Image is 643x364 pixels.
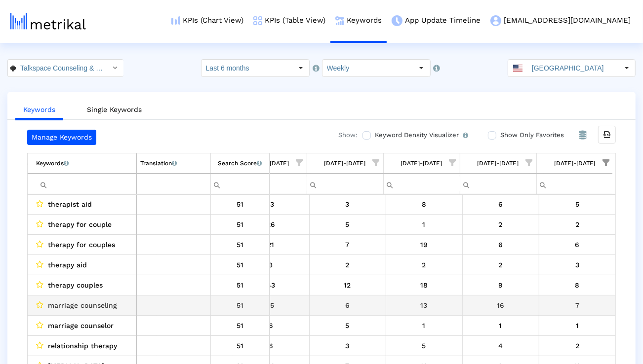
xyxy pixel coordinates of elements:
div: [DATE]-[DATE] [478,157,519,170]
div: Search Score [218,157,262,170]
div: 9/6/25 [543,299,612,312]
img: my-account-menu-icon.png [490,15,501,26]
input: Filter cell [137,176,210,192]
div: 8/9/25 [237,319,306,332]
input: Filter cell [307,176,383,192]
div: 8/16/25 [313,238,382,251]
td: Filter cell [136,174,210,194]
div: 8/9/25 [237,218,306,231]
span: relationship therapy [48,339,117,352]
td: Column Translation [136,153,210,174]
label: Show Only Favorites [498,130,564,141]
div: 8/30/25 [466,238,535,251]
div: 9/6/25 [543,258,612,271]
div: Select [292,60,309,76]
div: [DATE]-[DATE] [401,157,442,170]
div: 8/30/25 [466,339,535,352]
div: 51 [214,238,266,251]
div: 8/30/25 [466,319,535,332]
div: 51 [214,299,266,312]
div: 8/9/25 [237,299,306,312]
div: 8/30/25 [466,299,535,312]
span: Show filter options for column '08/31/25-09/06/25' [603,159,609,166]
div: 8/16/25 [313,339,382,352]
img: metrical-logo-light.png [10,13,86,30]
div: 8/16/25 [313,258,382,271]
a: Keywords [15,101,63,120]
div: 8/23/25 [390,238,459,251]
span: Show filter options for column '08/03/25-08/09/25' [296,159,303,166]
div: 8/16/25 [313,299,382,312]
td: Filter cell [307,174,383,194]
a: Manage Keywords [27,130,96,145]
div: 8/9/25 [237,339,306,352]
div: 8/16/25 [313,218,382,231]
td: Column Search Score [210,153,270,174]
div: [DATE]-[DATE] [554,157,596,170]
div: 51 [214,319,266,332]
span: Show filter options for column '08/17/25-08/23/25' [449,159,456,166]
img: kpi-table-menu-icon.png [253,16,262,25]
div: 8/23/25 [390,279,459,291]
div: 8/16/25 [313,279,382,291]
div: 8/23/25 [390,218,459,231]
img: kpi-chart-menu-icon.png [171,16,180,25]
span: marriage counselor [48,319,114,332]
span: Show filter options for column '08/10/25-08/16/25' [373,159,380,166]
td: Filter cell [536,174,613,194]
div: 8/30/25 [466,218,535,231]
td: Filter cell [28,174,136,194]
div: 8/9/25 [237,238,306,251]
input: Filter cell [537,176,613,192]
td: Filter cell [460,174,536,194]
div: 51 [214,258,266,271]
div: 9/6/25 [543,238,612,251]
span: therapy for couple [48,218,112,231]
div: 51 [214,218,266,231]
label: Keyword Density Visualizer [372,130,468,141]
td: Column Keyword [28,153,136,174]
div: 8/9/25 [237,198,306,211]
div: 8/30/25 [466,279,535,291]
td: Column 08/24/25-08/30/25 [460,153,536,174]
td: Filter cell [383,174,460,194]
div: 8/23/25 [390,339,459,352]
div: Select [618,60,635,76]
div: 8/30/25 [466,258,535,271]
div: Select [107,60,123,76]
div: 9/6/25 [543,319,612,332]
div: 51 [214,339,266,352]
input: Filter cell [460,176,536,192]
div: Export all data [598,126,616,144]
div: 08/10/25-08/16/25 [324,157,366,170]
span: therapy couples [48,279,103,291]
div: Keywords [36,157,69,170]
div: Select [413,60,430,76]
span: therapy for couples [48,238,115,251]
div: 9/6/25 [543,279,612,291]
div: 9/6/25 [543,198,612,211]
div: 9/6/25 [543,218,612,231]
div: Show: [328,130,358,145]
div: 8/16/25 [313,198,382,211]
div: 8/9/25 [237,258,306,271]
img: app-update-menu-icon.png [392,15,402,26]
div: 8/23/25 [390,319,459,332]
div: 8/23/25 [390,299,459,312]
td: Column 08/17/25-08/23/25 [383,153,460,174]
input: Filter cell [36,176,136,192]
a: Single Keywords [79,101,150,119]
div: 8/30/25 [466,198,535,211]
div: Translation [140,157,177,170]
div: 8/16/25 [313,319,382,332]
div: 8/23/25 [390,198,459,211]
input: Filter cell [211,176,270,192]
div: 51 [214,279,266,291]
span: therapist aid [48,198,92,211]
div: 8/23/25 [390,258,459,271]
span: marriage counseling [48,299,117,312]
td: Column 08/10/25-08/16/25 [307,153,383,174]
div: 8/9/25 [237,279,306,291]
td: Filter cell [210,174,270,194]
img: keywords.png [335,16,344,25]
